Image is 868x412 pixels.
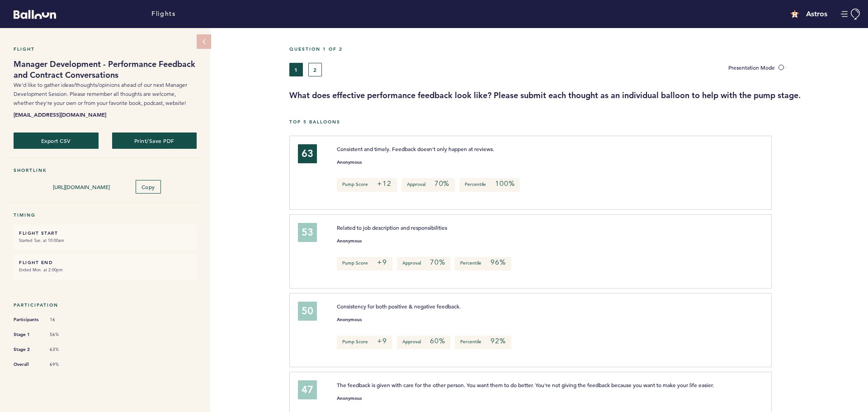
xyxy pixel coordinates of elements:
[14,360,41,369] span: Overall
[806,9,827,19] h4: Astros
[434,179,449,188] em: 70%
[455,336,511,349] p: Percentile
[430,258,445,267] em: 70%
[377,258,387,267] em: +9
[337,381,714,388] span: The feedback is given with care for the other person. You want them to do better. You're not givi...
[337,145,494,152] span: Consistent and timely. Feedback doesn't only happen at reviews.
[491,336,505,346] em: 92%
[337,317,362,322] small: Anonymous
[337,396,362,401] small: Anonymous
[430,336,445,346] em: 60%
[289,63,303,76] button: 1
[14,59,197,81] h1: Manager Development - Performance Feedback and Contract Conversations
[337,224,447,231] span: Related to job description and responsibilities
[142,183,155,190] span: Copy
[337,239,362,243] small: Anonymous
[491,258,505,267] em: 96%
[337,257,392,270] p: Pump Score
[841,9,861,20] button: Manage Account
[14,330,41,339] span: Stage 1
[337,303,461,310] span: Consistency for both positive & negative feedback.
[112,133,197,149] button: Print/Save PDF
[401,178,455,192] p: Approval
[14,110,197,119] b: [EMAIL_ADDRESS][DOMAIN_NAME]
[14,10,56,19] svg: Balloon
[19,230,191,236] h6: FLIGHT START
[50,361,77,368] span: 69%
[397,336,450,349] p: Approval
[495,179,514,188] em: 100%
[14,46,197,52] h5: Flight
[397,257,450,270] p: Approval
[14,302,197,308] h5: Participation
[14,167,197,173] h5: Shortlink
[14,133,99,149] button: Export CSV
[14,81,187,106] span: We'd like to gather ideas/thoughts/opinions ahead of our next Manager Development Session. Please...
[728,64,775,71] span: Presentation Mode
[298,144,317,163] div: 63
[455,257,511,270] p: Percentile
[377,179,391,188] em: +12
[14,315,41,324] span: Participants
[50,331,77,338] span: 56%
[7,9,56,19] a: Balloon
[298,380,317,399] div: 47
[289,90,861,101] h3: What does effective performance feedback look like? Please submit each thought as an individual b...
[14,345,41,354] span: Stage 2
[308,63,322,76] button: 2
[377,336,387,346] em: +9
[151,9,175,19] a: Flights
[337,178,396,192] p: Pump Score
[136,180,161,194] button: Copy
[298,223,317,242] div: 53
[298,302,317,321] div: 50
[459,178,520,192] p: Percentile
[289,46,861,52] h5: Question 1 of 2
[19,260,191,265] h6: FLIGHT END
[14,212,197,218] h5: Timing
[337,336,392,349] p: Pump Score
[289,119,861,125] h5: Top 5 Balloons
[19,236,191,245] small: Started Tue. at 10:00am
[337,160,362,165] small: Anonymous
[19,265,191,275] small: Ended Mon. at 2:00pm
[50,346,77,353] span: 63%
[50,317,77,323] span: 16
